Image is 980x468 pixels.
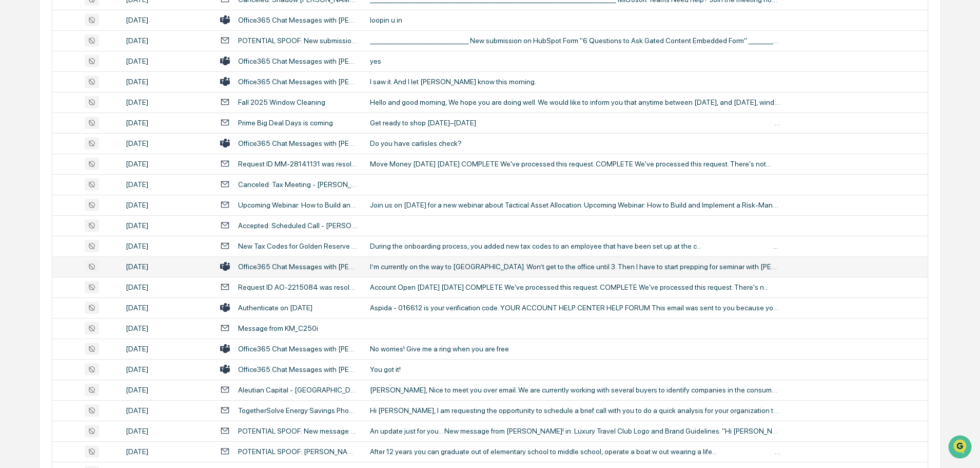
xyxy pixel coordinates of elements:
div: Office365 Chat Messages with [PERSON_NAME], [PERSON_NAME] on [DATE] [238,139,358,147]
a: 🗄️Attestations [70,125,131,144]
div: [DATE] [126,160,208,168]
div: [DATE] [126,283,208,291]
div: Get ready to shop [DATE]–[DATE] ‍͏ ͏ ‍͏ ͏ ‍͏ ͏ ‍͏ ͏ ‍͏ ͏ ‍͏ ͏ ‍͏ ͏ ‍͏ ͏ ‍͏ ͏ ‍͏ ͏ ‍͏ ͏ ‍͏ ͏ ‍͏ ͏ ... [370,119,780,127]
div: POTENTIAL SPOOF: New submission on HubSpot Form "6 Questions to Ask Gated Content Embedded Form" [238,36,358,45]
div: [DATE] [126,386,208,394]
div: [DATE] [126,427,208,435]
div: An update just for you... New message from [PERSON_NAME]! in: Luxury Travel Club Logo and Brand G... [370,427,780,435]
div: [DATE] [126,324,208,332]
span: Pylon [102,174,124,182]
div: Aspida - 016612 is your verification code. YOUR ACCOUNT HELP CENTER HELP FORUM This email was sen... [370,304,780,312]
div: Office365 Chat Messages with [PERSON_NAME], [PERSON_NAME] on [DATE] [238,16,358,24]
div: Message from KM_C250i [238,324,318,332]
div: Hello and good morning, We hope you are doing well. We would like to inform you that anytime betw... [370,98,780,106]
div: After 12 years you can graduate out of elementary school to middle school, operate a boat w out w... [370,447,780,456]
div: Account Open [DATE] [DATE] COMPLETE We've processed this request. COMPLETE We've processed this r... [370,283,780,291]
div: [DATE] [126,139,208,147]
div: We're available if you need us! [35,89,130,97]
div: No worries! Give me a ring when you are free [370,345,780,353]
div: [DATE] [126,304,208,312]
div: [DATE] [126,221,208,230]
div: Authenticate on [DATE] [238,304,312,312]
div: Office365 Chat Messages with [PERSON_NAME], [PERSON_NAME] on [DATE] [238,365,358,373]
span: Preclearance [21,129,66,140]
div: Office365 Chat Messages with [PERSON_NAME], [PERSON_NAME] on [DATE] [238,263,358,271]
div: [DATE] [126,78,208,86]
span: Attestations [85,129,127,140]
div: [PERSON_NAME], Nice to meet you over email. We are currently working with several buyers to ident... [370,386,780,394]
div: [DATE] [126,201,208,209]
div: Request ID AO-2215084 was resolved. [238,283,358,291]
div: POTENTIAL SPOOF: [PERSON_NAME] mentioned AS/GR [238,447,358,456]
div: yes [370,57,780,65]
div: TogetherSolve Energy Savings Phone Call Request [238,406,358,415]
div: Hi [PERSON_NAME], I am requesting the opportunity to schedule a brief call with you to do a quick... [370,406,780,415]
div: Office365 Chat Messages with [PERSON_NAME], [PERSON_NAME] on [DATE] [238,78,358,86]
p: How can we help? [10,22,187,38]
div: Upcoming Webinar: How to Build and Implement a Risk-Managed Tactical Strategy [238,201,358,209]
div: [DATE] [126,98,208,106]
img: 1746055101610-c473b297-6a78-478c-a979-82029cc54cd1 [10,79,29,97]
div: [DATE] [126,180,208,189]
div: [DATE] [126,447,208,456]
div: 🔎 [10,150,18,158]
div: Aleutian Capital - [GEOGRAPHIC_DATA] [238,386,358,394]
a: Powered byPylon [72,174,124,182]
div: Move Money [DATE] [DATE] COMPLETE We've processed this request. COMPLETE We've processed this req... [370,160,780,168]
div: You got it! [370,365,780,373]
div: Fall 2025 Window Cleaning [238,98,325,106]
div: 🗄️ [74,130,83,139]
div: During the onboarding process, you added new tax codes to an employee that have been set up at th... [370,242,780,250]
div: POTENTIAL SPOOF: New message from [PERSON_NAME]! in: Luxury Travel Club Logo and Brand Guidelines. [238,427,358,435]
div: [DATE] [126,345,208,353]
div: [DATE] [126,16,208,24]
div: New Tax Codes for Golden Reserve LLC [86333] have been added with Applied for Status [238,242,358,250]
iframe: Open customer support [947,434,975,462]
div: [DATE] [126,119,208,127]
div: Office365 Chat Messages with [PERSON_NAME], [PERSON_NAME] on [DATE] [238,345,358,353]
div: Canceled: Tax Meeting - [PERSON_NAME] & [PERSON_NAME] [238,180,358,189]
div: [DATE] [126,365,208,373]
div: Prime Big Deal Days is coming [238,119,333,127]
div: I saw it. And I let [PERSON_NAME] know this morning. [370,78,780,86]
a: 🔎Data Lookup [6,145,69,163]
div: Start new chat [35,79,168,89]
div: Request ID MM-28141131 was resolved. [238,160,358,168]
div: Join us on [DATE] for a new webinar about Tactical Asset Allocation. Upcoming Webinar: How to Bui... [370,201,780,209]
div: ________________________________ New submission on HubSpot Form "6 Questions to Ask Gated Content... [370,36,780,45]
div: 🖐️ [10,130,18,139]
button: Start new chat [174,82,187,94]
div: Accepted: Scheduled Call - [PERSON_NAME] & [PERSON_NAME] [238,221,358,230]
div: [DATE] [126,57,208,65]
div: [DATE] [126,406,208,415]
div: [DATE] [126,36,208,45]
div: Do you have carlisles check? [370,139,780,147]
div: [DATE] [126,242,208,250]
a: 🖐️Preclearance [6,125,70,144]
div: [DATE] [126,263,208,271]
div: loopin u in [370,16,780,24]
div: Office365 Chat Messages with [PERSON_NAME], [GEOGRAPHIC_DATA][PERSON_NAME] on [DATE] [238,57,358,65]
span: Data Lookup [21,149,65,159]
div: I’m currently on the way to [GEOGRAPHIC_DATA]. Won’t get to the office until 3. Then I have to st... [370,263,780,271]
